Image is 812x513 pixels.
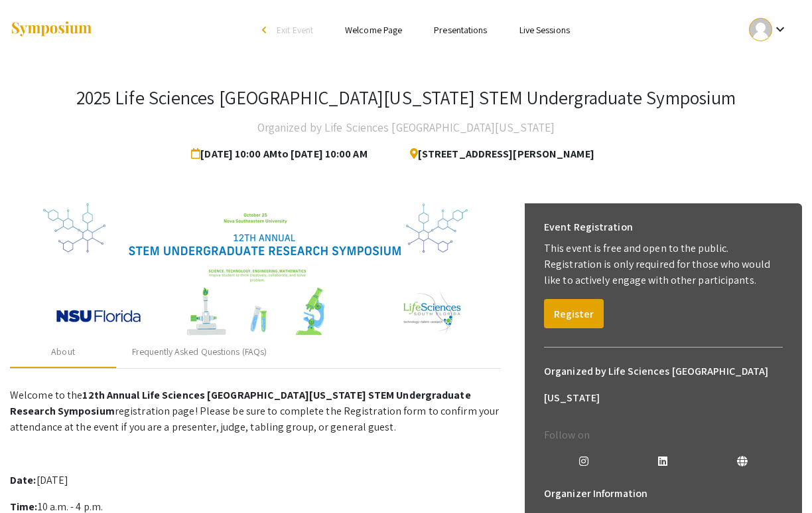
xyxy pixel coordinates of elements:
img: 32153a09-f8cb-4114-bf27-cfb6bc84fc69.png [43,203,468,336]
iframe: Chat [756,453,802,503]
strong: 12th Annual Life Sciences [GEOGRAPHIC_DATA][US_STATE] STEM Undergraduate Research Symposium [10,388,471,418]
mat-icon: Expand account dropdown [772,21,788,37]
a: Presentations [434,24,487,36]
p: This event is free and open to the public. Registration is only required for those who would like... [544,241,783,288]
span: [DATE] 10:00 AM to [DATE] 10:00 AM [191,141,372,167]
h6: Organizer Information [544,480,783,507]
h4: Organized by Life Sciences [GEOGRAPHIC_DATA][US_STATE] [257,114,555,141]
div: Frequently Asked Questions (FAQs) [132,345,267,359]
a: Welcome Page [345,24,402,36]
span: [STREET_ADDRESS][PERSON_NAME] [399,141,594,167]
button: Expand account dropdown [735,15,802,45]
div: arrow_back_ios [262,26,270,34]
span: Exit Event [277,24,313,36]
p: [DATE] [10,472,501,488]
h3: 2025 Life Sciences [GEOGRAPHIC_DATA][US_STATE] STEM Undergraduate Symposium [76,86,736,109]
p: Follow on [544,427,783,443]
p: Welcome to the registration page! Please be sure to complete the Registration form to confirm you... [10,387,501,435]
button: Register [544,299,604,328]
h6: Organized by Life Sciences [GEOGRAPHIC_DATA][US_STATE] [544,358,783,411]
a: Live Sessions [519,24,570,36]
div: About [51,345,75,359]
h6: Event Registration [544,214,633,241]
img: Symposium by ForagerOne [10,21,93,39]
strong: Date: [10,473,36,487]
